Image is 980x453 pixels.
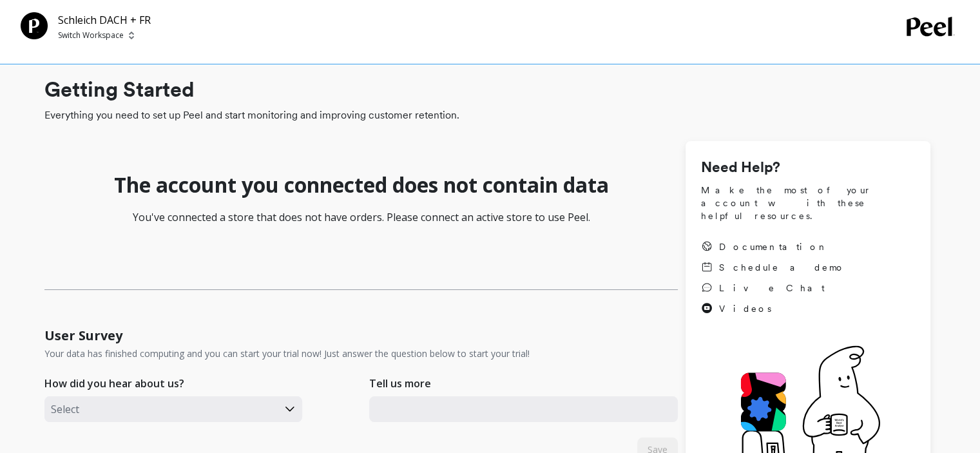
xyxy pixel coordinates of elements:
[44,327,122,345] h1: User Survey
[129,30,134,41] img: picker
[114,172,609,198] h1: The account you connected does not contain data
[701,302,845,315] a: Videos
[701,157,915,178] h1: Need Help?
[44,74,930,105] h1: Getting Started
[719,302,771,315] span: Videos
[44,209,678,225] p: You've connected a store that does not have orders. Please connect an active store to use Peel.
[44,347,530,360] p: Your data has finished computing and you can start your trial now! Just answer the question below...
[719,261,845,274] span: Schedule a demo
[58,12,151,28] p: Schleich DACH + FR
[21,12,48,39] img: Team Profile
[701,240,845,253] a: Documentation
[58,30,124,41] p: Switch Workspace
[369,376,431,391] p: Tell us more
[701,184,915,222] span: Make the most of your account with these helpful resources.
[44,376,184,391] p: How did you hear about us?
[701,261,845,274] a: Schedule a demo
[719,240,829,253] span: Documentation
[44,108,930,123] span: Everything you need to set up Peel and start monitoring and improving customer retention.
[719,282,825,294] span: Live Chat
